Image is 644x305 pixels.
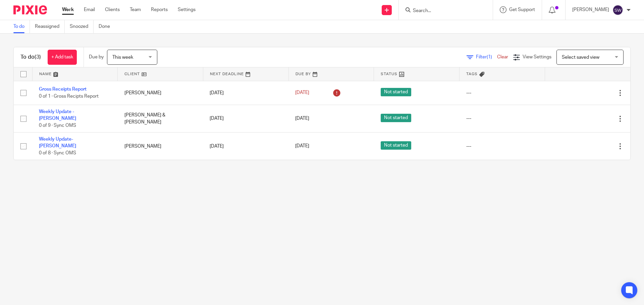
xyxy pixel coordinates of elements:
[412,8,473,14] input: Search
[39,87,87,92] a: Gross Receipts Report
[39,109,76,121] a: Weekly Update - [PERSON_NAME]
[562,55,599,60] span: Select saved view
[178,6,196,13] a: Settings
[70,20,94,33] a: Snoozed
[35,54,41,60] span: (3)
[381,141,411,150] span: Not started
[295,144,309,149] span: [DATE]
[151,6,168,13] a: Reports
[48,50,77,65] a: + Add task
[39,151,76,155] span: 0 of 8 · Sync OMS
[466,90,538,96] div: ---
[509,7,535,12] span: Get Support
[99,20,115,33] a: Done
[118,105,203,132] td: [PERSON_NAME] & [PERSON_NAME]
[572,6,609,13] p: [PERSON_NAME]
[13,20,30,33] a: To do
[20,54,41,61] h1: To do
[112,55,133,60] span: This week
[523,55,551,59] span: View Settings
[89,54,104,60] p: Due by
[295,91,309,95] span: [DATE]
[381,88,411,96] span: Not started
[13,5,47,14] img: Pixie
[39,137,76,148] a: Weekly Update- [PERSON_NAME]
[381,114,411,122] span: Not started
[466,72,478,76] span: Tags
[203,81,288,105] td: [DATE]
[35,20,65,33] a: Reassigned
[130,6,141,13] a: Team
[105,6,120,13] a: Clients
[466,115,538,122] div: ---
[62,6,74,13] a: Work
[118,81,203,105] td: [PERSON_NAME]
[466,143,538,150] div: ---
[497,55,508,59] a: Clear
[612,5,623,15] img: svg%3E
[487,55,492,59] span: (1)
[295,116,309,121] span: [DATE]
[84,6,95,13] a: Email
[203,133,288,160] td: [DATE]
[39,94,99,99] span: 0 of 1 · Gross Recipts Report
[203,105,288,132] td: [DATE]
[118,133,203,160] td: [PERSON_NAME]
[39,123,76,128] span: 0 of 9 · Sync OMS
[476,55,497,59] span: Filter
